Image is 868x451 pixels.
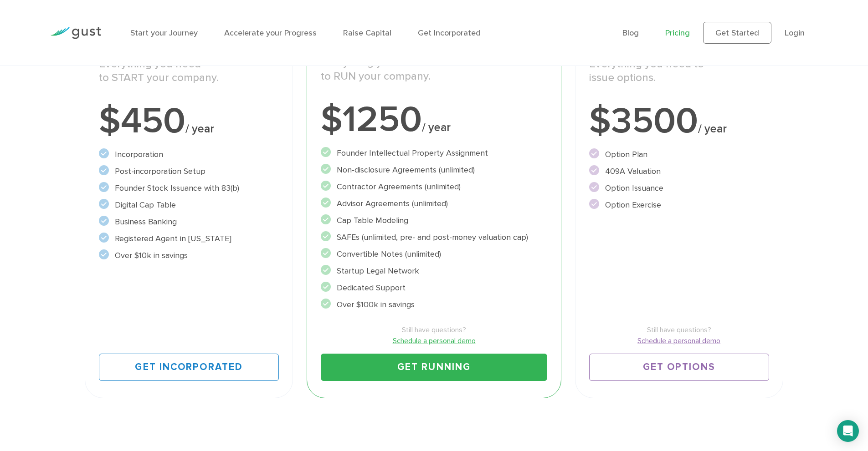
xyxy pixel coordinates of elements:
[321,101,547,138] div: $1250
[321,265,547,277] li: Startup Legal Network
[99,57,279,85] p: Everything you need to START your company.
[321,56,547,83] p: Everything you need to RUN your company.
[665,28,690,38] a: Pricing
[50,27,101,39] img: Gust Logo
[99,233,279,245] li: Registered Agent in [US_STATE]
[99,249,279,262] li: Over $10k in savings
[321,198,547,210] li: Advisor Agreements (unlimited)
[343,28,391,38] a: Raise Capital
[224,28,317,38] a: Accelerate your Progress
[321,231,547,243] li: SAFEs (unlimited, pre- and post-money valuation cap)
[698,122,727,136] span: / year
[99,165,279,177] li: Post-incorporation Setup
[321,147,547,159] li: Founder Intellectual Property Assignment
[589,57,769,85] p: Everything you need to issue options.
[321,181,547,193] li: Contractor Agreements (unlimited)
[589,335,769,346] a: Schedule a personal demo
[589,165,769,177] li: 409A Valuation
[99,354,279,381] a: Get Incorporated
[99,103,279,139] div: $450
[99,216,279,228] li: Business Banking
[418,28,481,38] a: Get Incorporated
[589,199,769,211] li: Option Exercise
[703,22,771,44] a: Get Started
[321,335,547,346] a: Schedule a personal demo
[589,354,769,381] a: Get Options
[837,420,859,442] div: Open Intercom Messenger
[589,324,769,335] span: Still have questions?
[99,148,279,161] li: Incorporation
[321,354,547,381] a: Get Running
[321,164,547,176] li: Non-disclosure Agreements (unlimited)
[185,122,214,136] span: / year
[99,199,279,211] li: Digital Cap Table
[321,214,547,227] li: Cap Table Modeling
[589,182,769,194] li: Option Issuance
[589,103,769,139] div: $3500
[589,148,769,161] li: Option Plan
[622,28,639,38] a: Blog
[321,282,547,294] li: Dedicated Support
[130,28,198,38] a: Start your Journey
[321,248,547,260] li: Convertible Notes (unlimited)
[321,324,547,335] span: Still have questions?
[422,121,451,134] span: / year
[321,299,547,311] li: Over $100k in savings
[785,28,805,38] a: Login
[99,182,279,194] li: Founder Stock Issuance with 83(b)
